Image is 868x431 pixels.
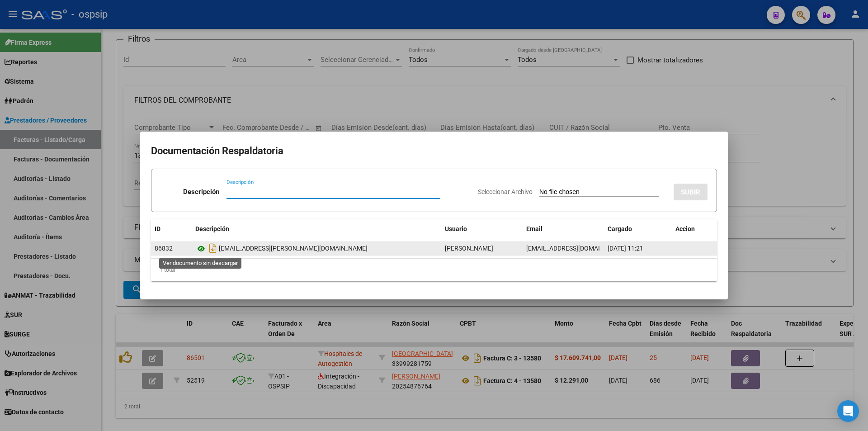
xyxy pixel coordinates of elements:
[672,219,717,239] datatable-header-cell: Accion
[207,241,219,256] i: Descargar documento
[526,225,542,232] span: Email
[604,219,672,239] datatable-header-cell: Cargado
[445,245,493,252] span: [PERSON_NAME]
[151,259,717,281] div: 1 total
[192,219,441,239] datatable-header-cell: Descripción
[478,188,533,195] span: Seleccionar Archivo
[837,400,859,422] div: Open Intercom Messenger
[608,225,632,232] span: Cargado
[674,184,708,200] button: SUBIR
[155,225,160,232] span: ID
[151,142,717,160] h2: Documentación Respaldatoria
[445,225,467,232] span: Usuario
[195,241,438,256] div: [EMAIL_ADDRESS][PERSON_NAME][DOMAIN_NAME]
[155,245,173,252] span: 86832
[675,225,695,232] span: Accion
[523,219,604,239] datatable-header-cell: Email
[151,219,192,239] datatable-header-cell: ID
[681,188,700,196] span: SUBIR
[441,219,523,239] datatable-header-cell: Usuario
[183,187,219,197] p: Descripción
[195,225,229,232] span: Descripción
[526,245,627,252] span: [EMAIL_ADDRESS][DOMAIN_NAME]
[608,245,643,252] span: [DATE] 11:21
